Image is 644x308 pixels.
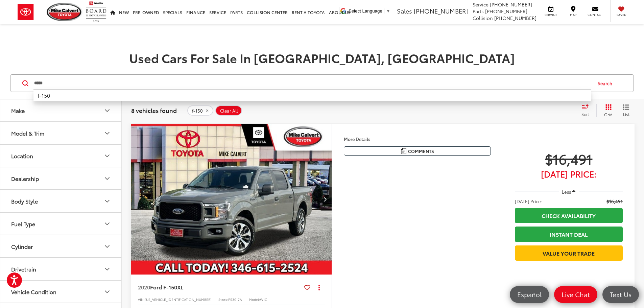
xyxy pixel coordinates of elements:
img: Comments [401,148,406,154]
span: $16,491 [606,198,623,205]
span: 8 vehicles found [131,106,177,114]
span: f-150 [192,108,203,114]
span: [PHONE_NUMBER] [485,8,527,15]
button: CylinderCylinder [0,235,122,257]
div: Cylinder [11,243,33,250]
button: Model & TrimModel & Trim [0,122,122,144]
img: Mike Calvert Toyota [47,3,82,21]
span: Live Chat [558,290,593,299]
span: Select Language [349,8,382,14]
span: [PHONE_NUMBER] [490,1,532,8]
button: List View [618,104,635,117]
li: f-150 [33,89,591,101]
button: Comments [344,146,491,156]
span: VIN: [138,297,145,302]
button: Clear All [215,105,242,116]
div: Model & Trim [11,130,44,136]
span: $16,491 [515,150,623,167]
a: 2020 Ford F-150 XL2020 Ford F-150 XL2020 Ford F-150 XL2020 Ford F-150 XL [131,124,332,275]
button: DealershipDealership [0,167,122,189]
a: Text Us [602,286,639,303]
div: Fuel Type [11,220,35,227]
span: Parts [473,8,484,15]
a: Check Availability [515,208,623,223]
span: Model: [249,297,260,302]
span: Text Us [606,290,635,299]
button: Search [591,75,622,92]
a: Instant Deal [515,227,623,242]
span: List [623,111,629,117]
button: Fuel TypeFuel Type [0,213,122,235]
span: Service [543,13,558,17]
div: Dealership [103,174,111,183]
a: Value Your Trade [515,245,623,261]
div: Vehicle Condition [11,288,56,295]
button: Next image [318,187,332,211]
a: Español [510,286,549,303]
span: ​ [384,8,384,14]
span: [PHONE_NUMBER] [494,15,536,21]
div: Drivetrain [103,265,111,273]
span: Sales [397,6,412,15]
span: Grid [604,112,613,117]
span: Map [566,13,580,17]
a: Select Language​ [349,8,390,14]
button: Grid View [596,104,618,117]
input: Search by Make, Model, or Keyword [33,75,591,91]
span: Comments [408,148,434,155]
span: dropdown dots [318,285,320,290]
span: Ford F-150 [150,283,177,291]
span: Saved [614,13,629,17]
a: 2020Ford F-150XL [138,283,302,291]
span: [DATE] Price: [515,198,542,205]
button: Vehicle ConditionVehicle Condition [0,281,122,303]
div: Dealership [11,175,39,182]
span: Collision [473,15,493,21]
span: Stock: [218,297,228,302]
span: ▼ [386,8,390,14]
div: Make [11,107,25,114]
button: remove f-150 [187,105,213,116]
div: Cylinder [103,242,111,251]
button: Select sort value [578,104,596,117]
div: Location [103,152,111,160]
span: [DATE] Price: [515,170,623,177]
span: Clear All [220,108,238,114]
button: MakeMake [0,99,122,121]
span: Español [514,290,545,299]
div: Vehicle Condition [103,288,111,296]
button: DrivetrainDrivetrain [0,258,122,280]
button: Actions [313,281,325,293]
div: Make [103,106,111,115]
span: [PHONE_NUMBER] [414,6,468,15]
button: Body StyleBody Style [0,190,122,212]
div: Fuel Type [103,220,111,228]
span: [US_VEHICLE_IDENTIFICATION_NUMBER] [145,297,212,302]
span: XL [177,283,183,291]
div: 2020 Ford F-150 XL 0 [131,124,332,275]
span: P53017A [228,297,242,302]
div: Location [11,152,33,159]
span: Contact [588,13,603,17]
h4: More Details [344,137,491,141]
span: Less [562,189,571,195]
span: Service [473,1,488,8]
span: 2020 [138,283,150,291]
span: Sort [581,111,589,117]
div: Model & Trim [103,129,111,137]
button: Less [559,186,579,198]
div: Body Style [11,198,38,204]
img: 2020 Ford F-150 XL [131,124,332,275]
div: Body Style [103,197,111,205]
div: Drivetrain [11,266,36,272]
a: Live Chat [554,286,597,303]
button: LocationLocation [0,145,122,167]
span: W1C [260,297,267,302]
